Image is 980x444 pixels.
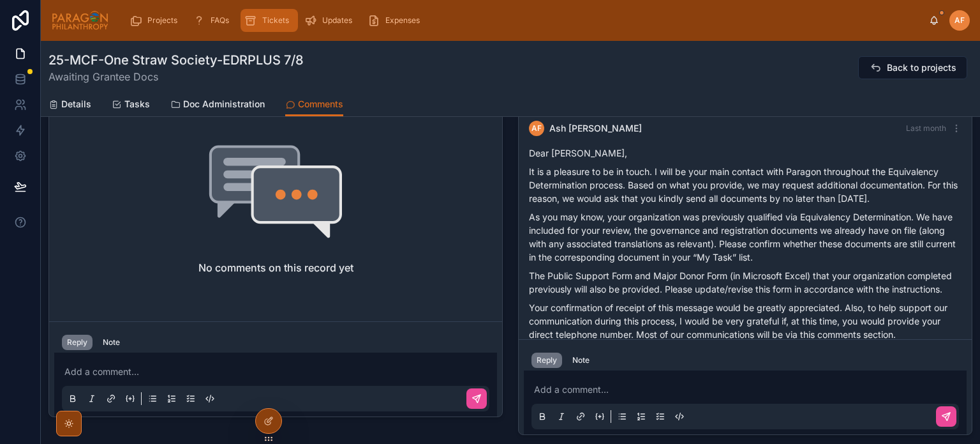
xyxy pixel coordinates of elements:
a: Doc Administration [170,93,265,118]
a: Tasks [112,93,150,118]
img: App logo [51,10,109,31]
a: Details [48,93,91,118]
div: Note [103,337,120,348]
span: Tasks [124,98,150,111]
button: Reply [62,335,93,350]
div: scrollable content [119,6,929,34]
p: The Public Support Form and Major Donor Form (in Microsoft Excel) that your organization complete... [529,269,961,296]
p: It is a pleasure to be in touch. I will be your main contact with Paragon throughout the Equivale... [529,165,961,205]
span: Last month [906,123,946,133]
span: Awaiting Grantee Docs [48,69,304,84]
span: Doc Administration [183,98,265,111]
div: Note [572,355,590,365]
p: As you may know, your organization was previously qualified via Equivalency Determination. We hav... [529,210,961,264]
p: Your confirmation of receipt of this message would be greatly appreciated. Also, to help support ... [529,301,961,341]
p: Dear [PERSON_NAME], [529,146,961,160]
span: Tickets [262,15,289,26]
button: Note [567,353,595,368]
h2: No comments on this record yet [198,260,353,275]
h1: 25-MCF-One Straw Society-EDRPLUS 7/8 [48,51,304,69]
span: Projects [147,15,177,26]
span: AF [531,123,542,134]
span: Details [61,98,91,111]
span: Ash [PERSON_NAME] [549,122,642,135]
button: Reply [531,353,562,368]
span: AF [954,15,965,26]
button: Note [98,335,125,350]
a: Tickets [241,9,298,32]
a: Comments [285,93,343,117]
a: FAQs [189,9,238,32]
a: Updates [301,9,361,32]
a: Expenses [364,9,429,32]
span: Expenses [385,15,420,26]
span: FAQs [211,15,229,26]
button: Back to projects [858,56,967,79]
span: Updates [322,15,352,26]
a: Projects [126,9,186,32]
span: Comments [298,98,343,111]
span: Back to projects [887,61,956,74]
